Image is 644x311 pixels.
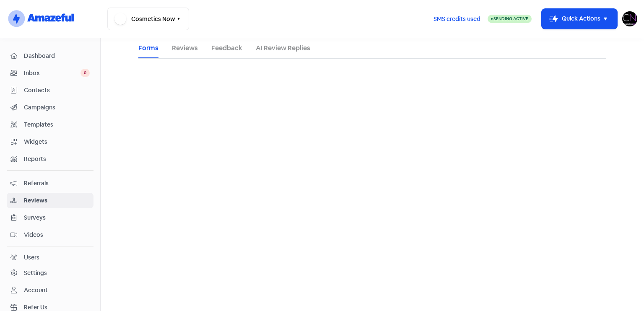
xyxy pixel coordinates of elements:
div: Users [24,253,39,262]
span: Surveys [24,213,90,222]
div: Account [24,286,48,295]
button: Quick Actions [542,9,617,29]
span: Sending Active [493,16,528,21]
a: Inbox 0 [7,65,93,81]
a: Reviews [7,193,93,208]
a: Settings [7,265,93,281]
a: Widgets [7,134,93,150]
span: Referrals [24,179,90,188]
a: Reports [7,151,93,167]
span: Reviews [24,196,90,205]
a: Videos [7,227,93,243]
a: Campaigns [7,100,93,115]
span: Dashboard [24,52,90,60]
a: Contacts [7,83,93,98]
a: Account [7,282,93,298]
button: Cosmetics Now [107,8,189,30]
a: Dashboard [7,48,93,64]
span: Widgets [24,137,90,146]
span: Campaigns [24,103,90,112]
a: AI Review Replies [256,43,310,53]
a: Reviews [172,43,198,53]
span: Inbox [24,69,80,78]
a: Surveys [7,210,93,225]
span: Contacts [24,86,90,95]
span: Videos [24,231,90,239]
span: SMS credits used [434,15,480,23]
span: 0 [80,69,90,77]
div: Settings [24,269,47,277]
a: SMS credits used [426,14,488,23]
a: Forms [138,43,158,53]
span: Templates [24,120,90,129]
a: Users [7,250,93,265]
a: Feedback [211,43,242,53]
span: Reports [24,155,90,163]
a: Templates [7,117,93,132]
img: User [622,11,637,26]
a: Referrals [7,176,93,191]
a: Sending Active [488,14,532,24]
